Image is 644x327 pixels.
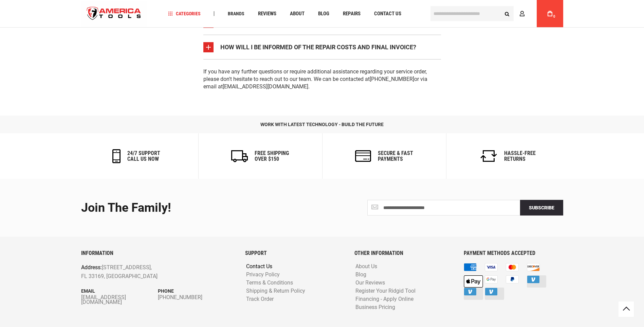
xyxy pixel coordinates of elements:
a: Track Order [244,296,275,303]
a: Privacy Policy [244,272,281,278]
a: Contact Us [244,263,274,270]
a: Our Reviews [354,280,387,286]
span: 0 [553,15,555,18]
div: Join the Family! [81,201,317,215]
span: Reviews [258,11,276,16]
h6: 24/7 support call us now [127,150,160,162]
h6: OTHER INFORMATION [354,250,454,256]
p: [STREET_ADDRESS], FL 33169, [GEOGRAPHIC_DATA] [81,263,204,280]
h6: SUPPORT [245,250,344,256]
h6: Hassle-Free Returns [504,150,536,162]
span: About [290,11,305,16]
a: [PHONE_NUMBER] [370,76,414,82]
h6: secure & fast payments [378,150,413,162]
a: [EMAIL_ADDRESS][DOMAIN_NAME] [223,83,308,90]
a: Shipping & Return Policy [244,288,307,294]
p: Phone [158,287,235,295]
a: Brands [225,9,247,18]
a: About Us [354,263,379,270]
span: Contact Us [374,11,401,16]
a: About [287,9,308,18]
a: Financing - Apply Online [354,296,415,303]
img: America Tools [81,1,147,27]
p: Email [81,287,158,295]
a: Blog [354,272,368,278]
span: Repairs [343,11,361,16]
a: Blog [315,9,332,18]
a: Register Your Ridgid Tool [354,288,417,294]
h6: PAYMENT METHODS ACCEPTED [464,250,563,256]
span: Brands [228,11,244,16]
a: Contact Us [371,9,404,18]
span: Subscribe [529,205,554,210]
span: Blog [318,11,329,16]
p: If you have any further questions or require additional assistance regarding your service order, ... [203,68,441,90]
a: Reviews [255,9,279,18]
a: Categories [165,9,204,18]
a: [PHONE_NUMBER] [158,295,235,300]
a: Business Pricing [354,304,397,311]
button: Search [501,7,514,20]
a: Terms & Conditions [244,280,295,286]
button: Subscribe [520,200,563,216]
a: Repairs [340,9,364,18]
h6: INFORMATION [81,250,235,256]
a: [EMAIL_ADDRESS][DOMAIN_NAME] [81,295,158,305]
h3: How will I be informed of the repair costs and final invoice? [220,44,433,51]
a: store logo [81,1,147,27]
h6: Free Shipping Over $150 [255,150,289,162]
span: Categories [168,11,201,16]
span: Address: [81,264,102,271]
